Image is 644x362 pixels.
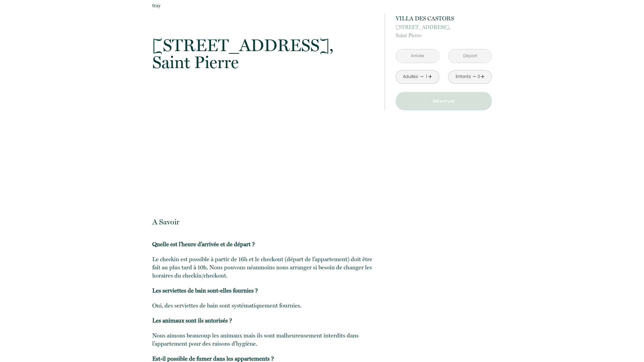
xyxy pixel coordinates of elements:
[152,301,376,310] p: Oui, des serviettes de bain sont systématiquement fournies.
[396,23,492,40] p: Saint Pierre
[152,241,255,248] b: Quelle est l’heure d’arrivée et de départ ?
[152,217,376,226] p: A Savoir
[477,74,481,80] div: 0
[152,355,274,362] b: Est-il possible de fumer dans les appartements ?
[152,331,376,348] p: Nous aimons beaucoup les animaux mais ils sont malheureusement interdits dans l’appartement pour ...
[396,23,492,31] span: [STREET_ADDRESS],
[449,49,491,63] input: Départ
[396,14,492,23] p: VILLA DES CASTORS
[152,37,376,54] span: [STREET_ADDRESS],
[396,49,439,63] input: Arrivée
[403,74,418,80] div: Adultes
[152,287,258,294] b: Les serviettes de bain sont-elles fournies ?
[152,317,232,324] b: Les animaux sont ils autorisés ?
[428,72,432,82] a: +
[473,72,476,82] a: -
[481,72,485,82] a: +
[456,74,471,80] div: Enfants
[152,255,376,280] p: Le checkin est possible à partir de 16h et le checkout (départ de l’appartement) doit être fait a...
[398,97,489,105] p: Réserver
[425,74,428,80] div: 1
[420,72,424,82] a: -
[152,37,376,71] p: Saint Pierre
[396,92,492,110] button: Réserver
